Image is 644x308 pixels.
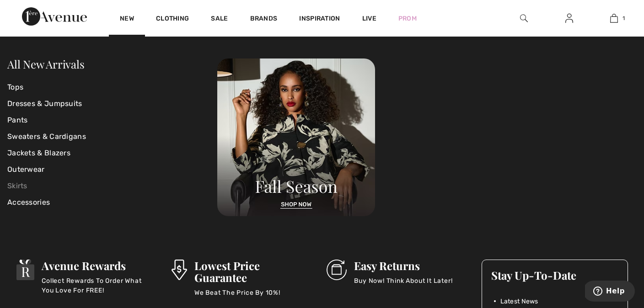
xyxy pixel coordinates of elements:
[7,178,217,194] a: Skirts
[327,260,347,280] img: Easy Returns
[7,57,84,71] a: All New Arrivals
[7,96,217,112] a: Dresses & Jumpsuits
[398,14,417,23] a: Prom
[354,260,452,271] h3: Easy Returns
[42,276,153,294] p: Collect Rewards To Order What You Love For FREE!
[250,15,278,24] a: Brands
[585,281,635,303] iframe: Opens a widget where you can find more information
[7,112,217,128] a: Pants
[22,7,87,26] img: 1ère Avenue
[362,14,376,23] a: Live
[520,13,528,24] img: search the website
[623,14,625,22] span: 1
[120,15,134,24] a: New
[156,15,189,24] a: Clothing
[42,260,153,271] h3: Avenue Rewards
[194,260,309,283] h3: Lowest Price Guarantee
[7,161,217,178] a: Outerwear
[172,260,187,280] img: Lowest Price Guarantee
[7,128,217,145] a: Sweaters & Cardigans
[7,194,217,211] a: Accessories
[299,15,340,24] span: Inspiration
[610,13,618,24] img: My Bag
[16,260,35,280] img: Avenue Rewards
[7,79,217,96] a: Tops
[491,269,618,281] h3: Stay Up-To-Date
[354,276,452,294] p: Buy Now! Think About It Later!
[194,288,309,306] p: We Beat The Price By 10%!
[7,145,217,161] a: Jackets & Blazers
[217,58,375,216] img: 250825120107_a8d8ca038cac6.jpg
[500,297,538,306] span: Latest News
[592,13,636,24] a: 1
[211,15,228,24] a: Sale
[558,13,580,24] a: Sign In
[565,13,573,24] img: My Info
